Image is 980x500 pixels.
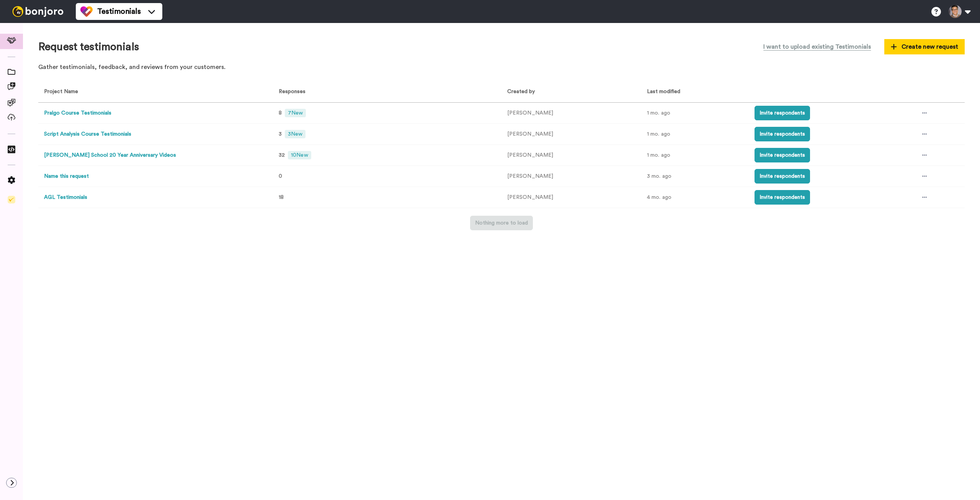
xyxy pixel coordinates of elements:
button: Invite respondents [755,127,810,141]
span: Responses [276,89,305,94]
th: Project Name [38,82,270,103]
button: Invite respondents [755,148,810,162]
th: Last modified [641,82,749,103]
button: I want to upload existing Testimonials [758,38,877,55]
span: 32 [279,152,285,158]
button: Create new request [884,39,965,54]
span: 8 [279,110,282,116]
td: [PERSON_NAME] [501,103,641,124]
td: [PERSON_NAME] [501,187,641,208]
p: Gather testimonials, feedback, and reviews from your customers. [38,63,965,72]
img: Checklist.svg [8,196,15,203]
span: Testimonials [97,6,141,17]
span: 0 [279,174,282,179]
span: 7 New [285,109,306,117]
td: [PERSON_NAME] [501,145,641,166]
button: Invite respondents [755,106,810,120]
button: Invite respondents [755,190,810,205]
span: I want to upload existing Testimonials [763,42,871,51]
button: Name this request [44,172,89,180]
span: 3 New [285,130,305,138]
button: Nothing more to load [470,216,533,230]
td: 4 mo. ago [641,187,749,208]
button: [PERSON_NAME] School 20 Year Anniversary Videos [44,151,176,159]
td: [PERSON_NAME] [501,166,641,187]
td: 1 mo. ago [641,124,749,145]
span: Create new request [891,42,958,51]
h1: Request testimonials [38,41,139,53]
td: 1 mo. ago [641,145,749,166]
td: 1 mo. ago [641,103,749,124]
button: Script Analysis Course Testimonials [44,130,131,138]
img: tm-color.svg [80,5,93,18]
td: 3 mo. ago [641,166,749,187]
button: Pralgo Course Testimonials [44,109,111,117]
span: 18 [279,195,284,200]
img: bj-logo-header-white.svg [9,6,67,17]
th: Created by [501,82,641,103]
button: Invite respondents [755,169,810,184]
button: AGL Testimonials [44,193,87,202]
span: 3 [279,131,282,137]
span: 10 New [288,151,311,159]
td: [PERSON_NAME] [501,124,641,145]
